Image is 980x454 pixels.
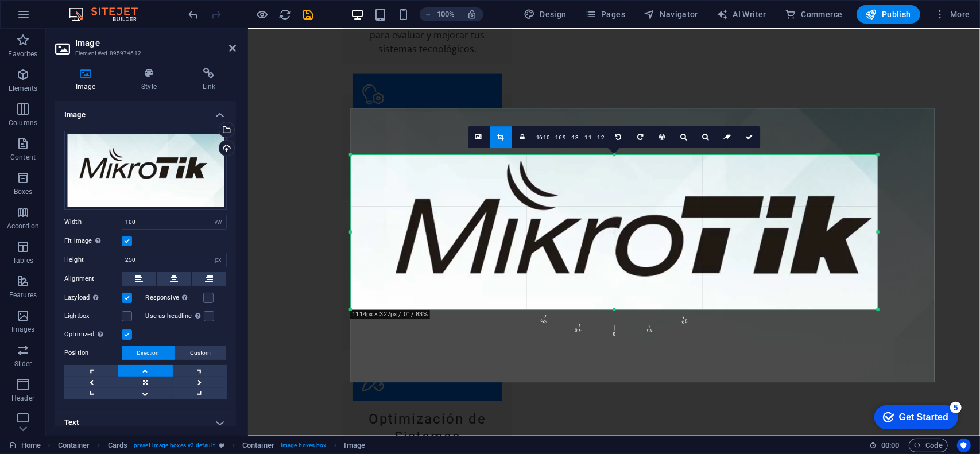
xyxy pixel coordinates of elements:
button: Navigator [639,5,703,24]
span: More [934,9,970,20]
span: : [889,441,891,449]
p: Content [10,153,36,162]
button: Commerce [780,5,847,24]
h4: Image [55,101,236,122]
p: Header [11,394,34,403]
span: Click to select. Double-click to edit [344,439,365,452]
div: Get Started 5 items remaining, 0% complete [9,6,93,30]
h4: Link [182,68,236,92]
p: Columns [9,118,37,127]
i: Undo: Change image alignment (Ctrl+Z) [187,8,200,21]
a: Rotate left 90° [607,126,629,148]
a: Select files from the file manager, stock photos, or upload file(s) [468,126,490,148]
span: Publish [866,9,911,20]
a: 1:1 [582,127,595,149]
span: Custom [191,346,211,360]
button: More [929,5,975,24]
h6: Session time [869,439,900,452]
label: Position [64,346,122,360]
button: Usercentrics [957,439,971,452]
h2: Image [75,38,236,48]
span: Design [524,9,567,20]
p: Tables [13,256,33,265]
h3: Element #ed-895974612 [75,48,213,59]
a: Zoom in [673,126,695,148]
span: Code [914,439,943,452]
div: Capturadepantalla2024-12-26212953-tCCgy3Tt2L4uUkpN_SPYHg.png [64,131,227,210]
span: Commerce [785,9,843,20]
span: Click to select. Double-click to edit [242,439,274,452]
h4: Image [55,68,121,92]
p: Features [9,290,37,300]
div: 5 [85,2,96,14]
h6: 100% [437,7,455,21]
a: Reset [716,126,738,148]
i: This element is a customizable preset [219,442,224,448]
img: Editor Logo [66,7,152,21]
a: Click to cancel selection. Double-click to open Pages [9,439,41,452]
p: Favorites [8,49,37,59]
nav: breadcrumb [58,439,365,452]
a: 16:10 [533,127,553,149]
button: 100% [420,7,460,21]
p: Slider [14,359,32,368]
label: Use as headline [146,309,204,323]
span: AI Writer [716,9,766,20]
label: Width [64,219,122,225]
button: AI Writer [712,5,771,24]
p: Images [11,325,35,334]
label: Alignment [64,272,122,286]
a: Crop mode [490,126,512,148]
label: Optimized [64,328,122,342]
a: Rotate right 90° [629,126,651,148]
p: Elements [9,84,38,93]
span: Pages [585,9,625,20]
button: reload [278,7,292,21]
button: undo [187,7,200,21]
label: Lazyload [64,291,122,305]
div: 1114px × 327px / 0° / 83% [350,310,429,319]
h4: Text [55,409,236,436]
label: Height [64,257,122,263]
button: Publish [857,5,920,24]
span: Click to select. Double-click to edit [108,439,127,452]
button: Design [519,5,571,24]
a: Confirm [738,126,760,148]
p: Accordion [7,222,39,231]
a: Zoom out [695,126,716,148]
span: 00 00 [881,439,899,452]
h4: Style [121,68,181,92]
button: Pages [580,5,630,24]
span: Navigator [644,9,698,20]
a: Keep aspect ratio [512,126,533,148]
span: . image-boxes-box [279,439,327,452]
button: Code [909,439,948,452]
a: Center [651,126,673,148]
div: Get Started [34,13,83,23]
i: On resize automatically adjust zoom level to fit chosen device. [467,9,477,20]
i: Save (Ctrl+S) [302,8,315,21]
label: Lightbox [64,309,122,323]
button: save [301,7,315,21]
span: . preset-image-boxes-v3-default [132,439,215,452]
p: Boxes [14,187,33,196]
span: Direction [137,346,160,360]
a: 4:3 [569,127,582,149]
a: 16:9 [553,127,569,149]
button: Custom [175,346,226,360]
label: Responsive [146,291,203,305]
label: Fit image [64,234,122,248]
a: 1:2 [595,127,608,149]
button: Direction [122,346,175,360]
span: Click to select. Double-click to edit [58,439,90,452]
